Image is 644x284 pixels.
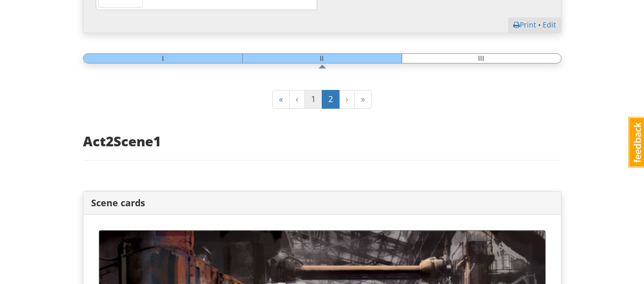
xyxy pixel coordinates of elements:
span: • [513,20,543,29]
span: First [279,93,283,105]
a: 1 [304,90,322,109]
a: Print [513,20,536,29]
a: Edit [543,20,556,29]
div: Scene cards [83,192,561,215]
h3: Act 2 Scene 1 [83,134,562,149]
a: First [272,90,290,109]
span: Previous [296,93,298,105]
a: Previous [289,90,305,109]
a: 2 [322,90,340,109]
